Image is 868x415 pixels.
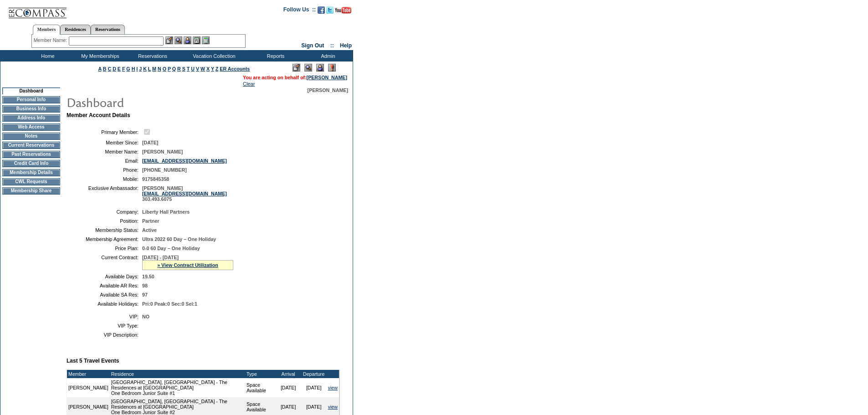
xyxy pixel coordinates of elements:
td: Membership Details [2,169,60,176]
td: Web Access [2,123,60,131]
td: Personal Info [2,96,60,103]
span: Liberty Hall Partners [142,209,190,215]
td: Past Reservations [2,151,60,158]
img: pgTtlDashboard.gif [66,93,248,111]
td: [DATE] [301,378,327,397]
img: b_calculator.gif [202,36,210,44]
td: Price Plan: [70,246,139,251]
img: View Mode [304,64,312,72]
td: Member Name: [70,149,139,154]
a: K [143,66,147,72]
a: Clear [243,81,255,87]
td: Available Holidays: [70,301,139,307]
a: P [168,66,171,72]
td: Vacation Collection [178,50,248,61]
span: [PERSON_NAME] 303.493.6075 [142,185,227,202]
td: Reports [248,50,301,61]
a: view [328,385,338,390]
td: VIP: [70,314,139,319]
img: Become our fan on Facebook [318,6,325,14]
a: Follow us on Twitter [326,9,334,15]
a: Members [33,25,61,35]
a: Q [172,66,176,72]
td: Membership Status: [70,227,139,233]
td: Available Days: [70,274,139,279]
a: C [108,66,111,72]
td: Residence [110,370,245,378]
img: Log Concern/Member Elevation [328,64,336,72]
td: Arrival [276,370,301,378]
td: Exclusive Ambassador: [70,185,139,202]
td: [GEOGRAPHIC_DATA], [GEOGRAPHIC_DATA] - The Residences at [GEOGRAPHIC_DATA] One Bedroom Junior Sui... [110,378,245,397]
td: Mobile: [70,176,139,182]
div: Member Name: [34,36,69,44]
td: Dashboard [2,87,60,94]
a: L [148,66,151,72]
b: Last 5 Travel Events [67,358,119,364]
a: O [163,66,166,72]
a: [EMAIL_ADDRESS][DOMAIN_NAME] [142,191,227,196]
img: Impersonate [184,36,191,44]
span: Active [142,227,157,233]
td: Current Contract: [70,255,139,270]
td: Reservations [125,50,178,61]
img: Edit Mode [293,64,300,72]
td: Available SA Res: [70,292,139,297]
span: 19.50 [142,274,154,279]
span: [DATE] - [DATE] [142,255,179,260]
span: 97 [142,292,148,297]
a: Subscribe to our YouTube Channel [335,9,351,15]
a: V [196,66,199,72]
td: Home [21,50,73,61]
td: Notes [2,133,60,140]
a: X [206,66,210,72]
span: [PHONE_NUMBER] [142,167,187,173]
span: 0-0 60 Day – One Holiday [142,246,200,251]
img: Subscribe to our YouTube Channel [335,7,351,14]
td: Email: [70,158,139,164]
td: Position: [70,218,139,224]
span: :: [330,42,334,49]
img: Reservations [193,36,200,44]
td: Available AR Res: [70,283,139,288]
td: Company: [70,209,139,215]
td: VIP Type: [70,323,139,328]
td: Current Reservations [2,142,60,149]
a: A [98,66,102,72]
a: J [139,66,142,72]
td: Member [67,370,110,378]
img: View [175,36,182,44]
a: R [177,66,181,72]
img: Follow us on Twitter [326,6,334,14]
td: My Memberships [73,50,125,61]
a: S [182,66,185,72]
a: Become our fan on Facebook [318,9,325,15]
a: T [187,66,190,72]
span: 9175845358 [142,176,169,182]
td: Membership Share [2,187,60,195]
a: G [126,66,130,72]
a: H [132,66,135,72]
td: Space Available [245,378,276,397]
span: Partner [142,218,159,224]
span: NO [142,314,149,319]
td: [DATE] [276,378,301,397]
img: Impersonate [316,64,324,72]
a: I [136,66,138,72]
a: U [191,66,195,72]
td: Follow Us :: [283,5,316,16]
a: » View Contract Utilization [157,262,218,268]
td: CWL Requests [2,178,60,185]
td: Business Info [2,105,60,113]
img: b_edit.gif [165,36,173,44]
a: F [122,66,125,72]
td: Address Info [2,114,60,122]
td: Membership Agreement: [70,236,139,242]
span: [PERSON_NAME] [308,87,348,93]
a: [EMAIL_ADDRESS][DOMAIN_NAME] [142,158,227,164]
td: Admin [301,50,353,61]
td: Type [245,370,276,378]
span: Pri:0 Peak:0 Sec:0 Sel:1 [142,301,197,307]
a: N [158,66,161,72]
td: Departure [301,370,327,378]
